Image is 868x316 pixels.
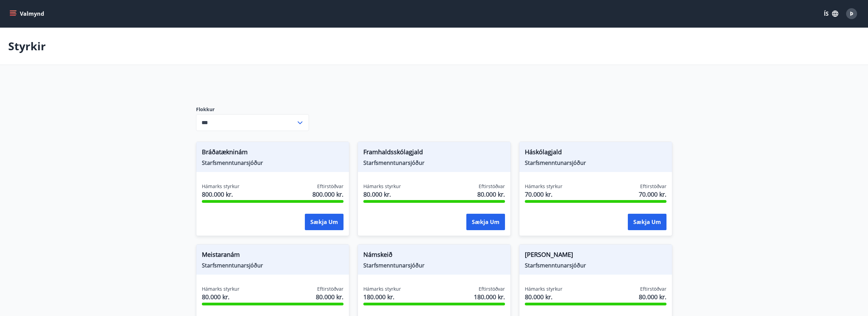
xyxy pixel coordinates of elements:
[820,8,842,20] button: ÍS
[202,183,239,190] span: Hámarks styrkur
[474,292,505,301] span: 180.000 kr.
[196,106,309,113] label: Flokkur
[8,39,46,54] p: Styrkir
[202,190,239,199] span: 800.000 kr.
[477,190,505,199] span: 80.000 kr.
[525,262,666,269] span: Starfsmenntunarsjóður
[466,214,505,230] button: Sækja um
[317,286,344,292] span: Eftirstöðvar
[640,286,666,292] span: Eftirstöðvar
[305,214,344,230] button: Sækja um
[202,292,239,301] span: 80.000 kr.
[525,286,562,292] span: Hámarks styrkur
[639,190,666,199] span: 70.000 kr.
[843,5,860,22] button: Þ
[363,190,401,199] span: 80.000 kr.
[202,286,239,292] span: Hámarks styrkur
[640,183,666,190] span: Eftirstöðvar
[525,147,666,159] span: Háskólagjald
[202,147,344,159] span: Bráðatækninám
[202,250,344,262] span: Meistaranám
[479,286,505,292] span: Eftirstöðvar
[525,250,666,262] span: [PERSON_NAME]
[317,183,344,190] span: Eftirstöðvar
[850,10,853,17] span: Þ
[202,262,344,269] span: Starfsmenntunarsjóður
[525,159,666,167] span: Starfsmenntunarsjóður
[525,190,562,199] span: 70.000 kr.
[525,183,562,190] span: Hámarks styrkur
[312,190,344,199] span: 800.000 kr.
[363,286,401,292] span: Hámarks styrkur
[363,159,505,167] span: Starfsmenntunarsjóður
[525,292,562,301] span: 80.000 kr.
[316,292,344,301] span: 80.000 kr.
[479,183,505,190] span: Eftirstöðvar
[363,183,401,190] span: Hámarks styrkur
[628,214,666,230] button: Sækja um
[639,292,666,301] span: 80.000 kr.
[8,8,47,20] button: menu
[363,262,505,269] span: Starfsmenntunarsjóður
[363,292,401,301] span: 180.000 kr.
[363,147,505,159] span: Framhaldsskólagjald
[202,159,344,167] span: Starfsmenntunarsjóður
[363,250,505,262] span: Námskeið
